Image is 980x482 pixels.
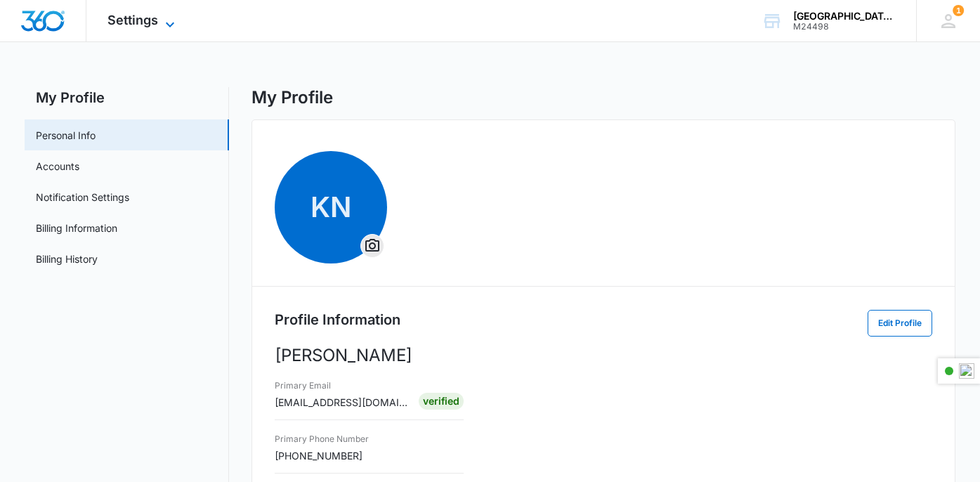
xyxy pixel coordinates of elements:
a: Notification Settings [36,190,129,204]
div: account name [793,11,896,22]
h1: My Profile [251,87,333,108]
a: Accounts [36,159,79,174]
a: Billing History [36,252,98,266]
h3: Primary Email [275,379,409,392]
a: Billing Information [36,221,117,235]
div: [PHONE_NUMBER] [275,430,369,463]
div: account id [793,22,896,32]
h2: Profile Information [275,309,400,330]
div: notifications count [953,5,964,16]
a: Personal Info [36,128,96,143]
span: KN [275,151,387,263]
button: Overflow Menu [361,235,384,257]
span: 1 [953,5,964,16]
p: [PERSON_NAME] [275,343,932,368]
span: Settings [107,13,158,27]
h3: Primary Phone Number [275,433,369,445]
h2: My Profile [25,87,229,108]
button: Edit Profile [868,310,932,337]
span: KNOverflow Menu [275,151,387,263]
span: [EMAIL_ADDRESS][DOMAIN_NAME] [275,396,444,408]
div: Verified [419,393,464,410]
